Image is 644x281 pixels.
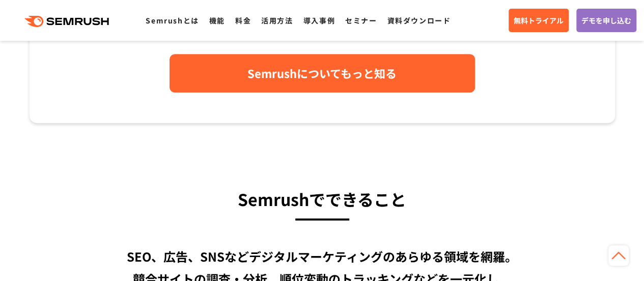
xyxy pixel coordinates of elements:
a: 機能 [209,15,225,25]
h3: Semrushでできること [30,185,615,213]
a: Semrushについてもっと知る [170,54,475,92]
a: 活用方法 [261,15,293,25]
a: 導入事例 [303,15,335,25]
a: 資料ダウンロード [387,15,451,25]
a: Semrushとは [146,15,199,25]
a: 無料トライアル [509,9,569,32]
a: 料金 [235,15,251,25]
a: セミナー [345,15,377,25]
span: Semrushについてもっと知る [247,64,397,82]
a: デモを申し込む [576,9,636,32]
span: デモを申し込む [581,15,631,26]
span: 無料トライアル [514,15,564,26]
